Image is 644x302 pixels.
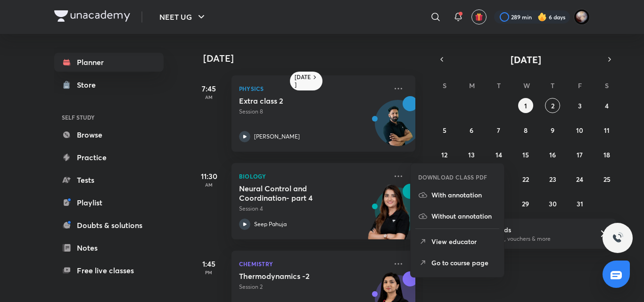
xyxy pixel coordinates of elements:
[464,122,479,138] button: October 6, 2025
[603,150,610,159] abbr: October 18, 2025
[491,147,506,162] button: October 14, 2025
[537,12,547,22] img: streak
[441,150,447,159] abbr: October 12, 2025
[549,199,557,208] abbr: October 30, 2025
[572,171,587,187] button: October 24, 2025
[522,175,529,184] abbr: October 22, 2025
[363,184,415,249] img: unacademy
[524,126,528,135] abbr: October 8, 2025
[551,101,554,110] abbr: October 2, 2025
[572,196,587,211] button: October 31, 2025
[468,150,475,159] abbr: October 13, 2025
[471,225,587,235] h6: Refer friends
[518,171,533,187] button: October 22, 2025
[154,8,213,26] button: NEET UG
[572,122,587,138] button: October 10, 2025
[443,126,446,135] abbr: October 5, 2025
[431,237,496,246] p: View educator
[471,9,487,24] button: avatar
[431,258,496,268] p: Go to course page
[599,98,614,113] button: October 4, 2025
[497,126,500,135] abbr: October 7, 2025
[203,53,425,64] h4: [DATE]
[599,147,614,162] button: October 18, 2025
[437,147,452,162] button: October 12, 2025
[549,150,556,159] abbr: October 16, 2025
[437,122,452,138] button: October 5, 2025
[54,261,164,280] a: Free live classes
[545,196,560,211] button: October 30, 2025
[576,126,583,135] abbr: October 10, 2025
[471,235,587,243] p: Win a laptop, vouchers & more
[604,126,610,135] abbr: October 11, 2025
[469,81,475,90] abbr: Monday
[470,126,473,135] abbr: October 6, 2025
[495,150,502,159] abbr: October 14, 2025
[254,132,300,141] p: [PERSON_NAME]
[54,10,130,22] img: Company Logo
[518,196,533,211] button: October 29, 2025
[418,173,487,181] h6: DOWNLOAD CLASS PDF
[239,107,387,116] p: Session 8
[577,150,583,159] abbr: October 17, 2025
[190,269,228,275] p: PM
[549,175,556,184] abbr: October 23, 2025
[578,101,582,110] abbr: October 3, 2025
[599,171,614,187] button: October 25, 2025
[545,171,560,187] button: October 23, 2025
[239,171,387,182] p: Biology
[54,53,164,72] a: Planner
[491,122,506,138] button: October 7, 2025
[239,184,356,203] h5: Neural Control and Coordination- part 4
[54,171,164,189] a: Tests
[605,81,609,90] abbr: Saturday
[239,271,356,281] h5: Thermodynamics -2
[612,232,623,244] img: ttu
[545,122,560,138] button: October 9, 2025
[577,199,583,208] abbr: October 31, 2025
[77,79,101,90] div: Store
[239,258,387,269] p: Chemistry
[54,125,164,144] a: Browse
[572,147,587,162] button: October 17, 2025
[190,94,228,100] p: AM
[375,105,421,150] img: Avatar
[599,122,614,138] button: October 11, 2025
[239,96,356,106] h5: Extra class 2
[518,147,533,162] button: October 15, 2025
[522,199,529,208] abbr: October 29, 2025
[551,81,554,90] abbr: Thursday
[574,9,590,25] img: Swarit
[190,83,228,94] h5: 7:45
[578,81,582,90] abbr: Friday
[522,150,529,159] abbr: October 15, 2025
[239,83,387,94] p: Physics
[54,10,130,24] a: Company Logo
[551,126,554,135] abbr: October 9, 2025
[545,147,560,162] button: October 16, 2025
[545,98,560,113] button: October 2, 2025
[605,101,609,110] abbr: October 4, 2025
[54,148,164,167] a: Practice
[497,81,501,90] abbr: Tuesday
[239,204,387,213] p: Session 4
[190,171,228,182] h5: 11:30
[190,182,228,188] p: AM
[190,258,228,269] h5: 1:45
[295,73,311,89] h6: [DATE]
[475,13,483,21] img: avatar
[464,147,479,162] button: October 13, 2025
[54,216,164,235] a: Doubts & solutions
[524,101,527,110] abbr: October 1, 2025
[254,220,287,229] p: Seep Pahuja
[431,190,496,200] p: With annotation
[443,81,446,90] abbr: Sunday
[511,53,541,66] span: [DATE]
[448,53,603,66] button: [DATE]
[518,122,533,138] button: October 8, 2025
[54,75,164,94] a: Store
[431,211,496,221] p: Without annotation
[576,175,583,184] abbr: October 24, 2025
[239,283,387,291] p: Session 2
[518,98,533,113] button: October 1, 2025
